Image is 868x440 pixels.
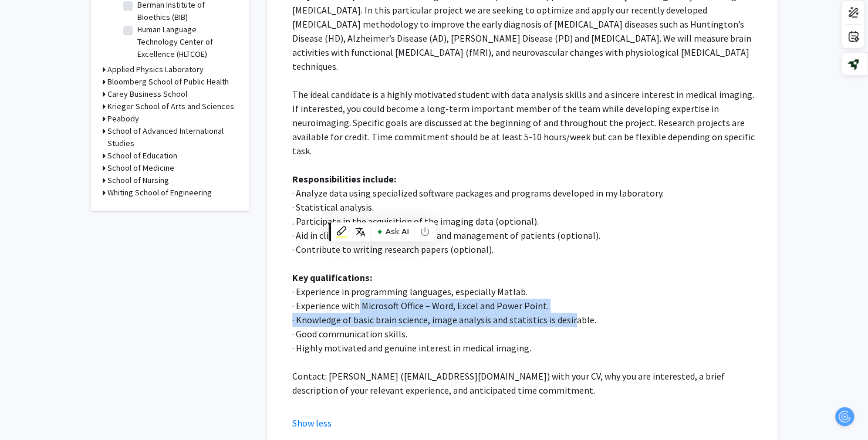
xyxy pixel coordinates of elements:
[292,299,761,313] p: · Experience with Microsoft Office – Word, Excel and Power Point.
[292,341,761,355] p: · Highly motivated and genuine interest in medical imaging.
[107,150,177,162] h3: School of Education
[292,285,761,299] p: · Experience in programming languages, especially Matlab.
[292,313,761,327] p: · Knowledge of basic brain science, image analysis and statistics is desirable.
[292,186,761,200] p: · Analyze data using specialized software packages and programs developed in my laboratory.
[107,113,139,125] h3: Peabody
[292,327,761,341] p: · Good communication skills.
[292,200,761,214] p: · Statistical analysis.
[107,187,212,199] h3: Whiting School of Engineering
[292,228,761,242] p: · Aid in clinical diagnosis, evaluation and management of patients (optional).
[107,88,187,100] h3: Carey Business School
[137,23,235,60] label: Human Language Technology Center of Excellence (HLTCOE)
[107,174,169,187] h3: School of Nursing
[107,76,229,88] h3: Bloomberg School of Public Health
[292,369,761,397] p: Contact: [PERSON_NAME] ([EMAIL_ADDRESS][DOMAIN_NAME]) with your CV, why you are interested, a bri...
[292,173,396,185] strong: Responsibilities include:
[292,416,332,430] button: Show less
[292,272,372,283] strong: Key qualifications:
[292,87,761,158] p: The ideal candidate is a highly motivated student with data analysis skills and a sincere interes...
[107,125,238,150] h3: School of Advanced International Studies
[107,63,204,76] h3: Applied Physics Laboratory
[107,162,174,174] h3: School of Medicine
[292,242,761,256] p: · Contribute to writing research papers (optional).
[376,226,409,237] div: Ask AI
[292,214,761,228] p: . Participate in the acquisition of the imaging data (optional).
[9,387,50,431] iframe: Chat
[107,100,234,113] h3: Krieger School of Arts and Sciences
